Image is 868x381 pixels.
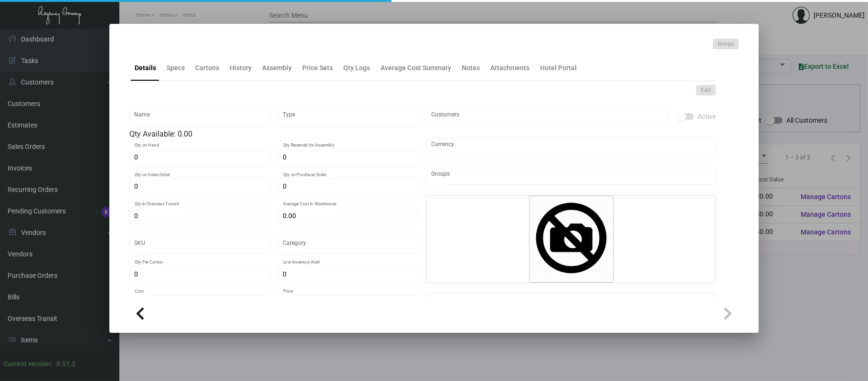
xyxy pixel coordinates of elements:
div: Cartons [195,63,219,73]
span: Active [698,111,716,122]
div: Qty Logs [343,63,370,73]
span: Merge [718,40,734,48]
button: Edit [696,85,716,95]
div: Hotel Portal [540,63,577,73]
div: Average Cost Summary [381,63,451,73]
div: Qty Available: 0.00 [129,128,419,140]
div: Specs [167,63,185,73]
div: Attachments [490,63,529,73]
div: 0.51.2 [56,359,75,369]
div: Notes [462,63,480,73]
div: Price Sets [302,63,333,73]
span: Edit [701,86,711,95]
div: Assembly [262,63,292,73]
input: Add new.. [432,172,711,180]
div: History [230,63,252,73]
div: Current version: [4,359,53,369]
div: Details [135,63,156,73]
input: Add new.. [432,114,664,121]
button: Merge [713,39,739,49]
